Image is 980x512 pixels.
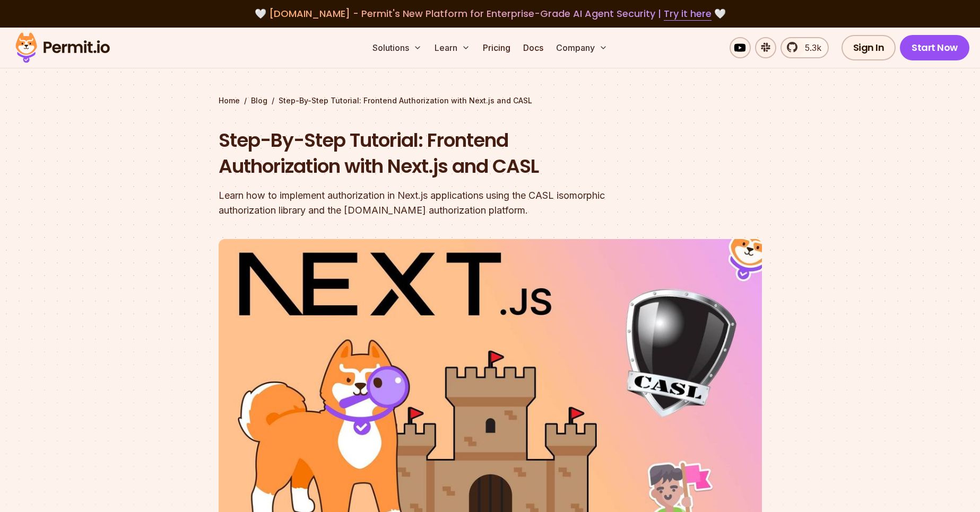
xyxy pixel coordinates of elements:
button: Company [552,37,612,58]
img: Permit logo [11,30,115,66]
a: 5.3k [780,37,829,58]
span: 5.3k [799,41,821,54]
a: Start Now [900,35,969,60]
a: Sign In [842,35,896,60]
a: Try it here [664,7,712,21]
a: Home [219,95,240,106]
div: Learn how to implement authorization in Next.js applications using the CASL isomorphic authorizat... [219,188,626,218]
a: Blog [251,95,267,106]
a: Pricing [479,37,515,58]
div: 🤍 🤍 [25,6,955,21]
a: Docs [519,37,548,58]
span: [DOMAIN_NAME] - Permit's New Platform for Enterprise-Grade AI Agent Security | [269,7,712,20]
h1: Step-By-Step Tutorial: Frontend Authorization with Next.js and CASL [219,127,626,180]
button: Solutions [368,37,426,58]
div: / / [219,95,762,106]
button: Learn [430,37,474,58]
